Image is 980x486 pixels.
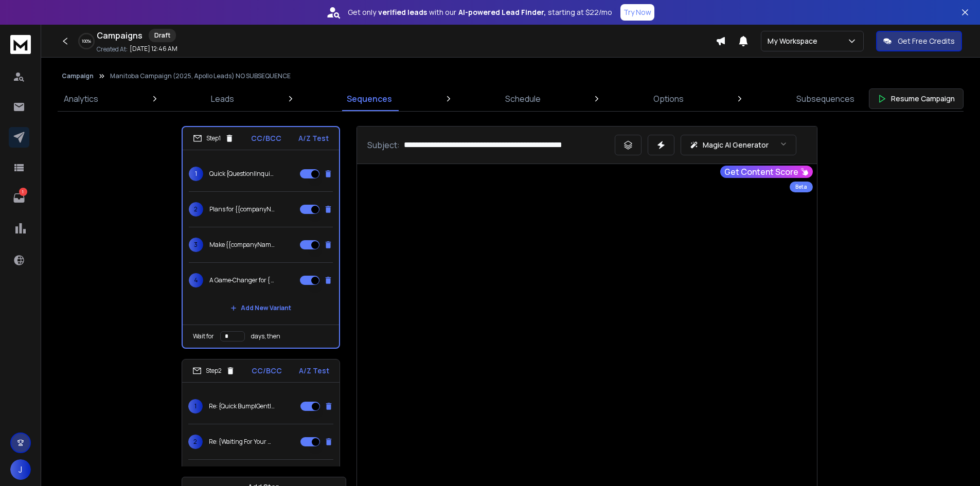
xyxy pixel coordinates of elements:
[193,134,234,143] div: Step 1
[348,7,612,17] p: Get only with our starting at $22/mo
[19,188,27,196] p: 1
[10,459,31,480] button: J
[10,35,31,54] img: logo
[130,45,177,53] p: [DATE] 12:46 AM
[505,93,541,105] p: Schedule
[189,238,203,252] span: 3
[189,273,203,287] span: 4
[209,276,275,284] p: A Game‑Changer for {{companyName}}'s Next Event, {{firstName}}
[378,7,427,17] strong: verified leads
[110,72,291,80] p: Manitoba Campaign (2025, Apollo Leads) NO SUBSEQUENCE
[623,7,651,17] p: Try Now
[189,202,203,217] span: 2
[205,86,240,111] a: Leads
[188,435,203,449] span: 2
[251,133,281,143] p: CC/BCC
[898,36,955,46] p: Get Free Credits
[222,298,299,318] button: Add New Variant
[869,88,964,109] button: Resume Campaign
[62,72,94,80] button: Campaign
[209,241,275,249] p: Make {{companyName}}'s events {unforgettable|memorable|amazing} (booking through {2026|the end of...
[620,4,654,21] button: Try Now
[251,332,280,340] p: days, then
[647,86,690,111] a: Options
[97,45,128,53] p: Created At:
[97,29,142,42] h1: Campaigns
[209,205,275,213] p: Plans for {{companyName}}'s upcoming events?
[64,93,98,105] p: Analytics
[252,366,282,376] p: CC/BCC
[703,140,769,150] p: Magic AI Generator
[790,86,861,111] a: Subsequences
[209,438,275,446] p: Re: {Waiting For Your Response|Your Thoughts?|Following Up|Just Checking In}
[209,170,275,178] p: Quick {Question|Inquiry|Note} about {{companyName}}
[209,402,275,410] p: Re: {Quick Bump|Gentle Nudge|Friendly Reminder}
[653,93,684,105] p: Options
[9,188,29,208] a: 1
[298,133,329,143] p: A/Z Test
[189,167,203,181] span: 1
[367,139,400,151] p: Subject:
[347,93,392,105] p: Sequences
[193,332,214,340] p: Wait for
[211,93,234,105] p: Leads
[82,38,91,44] p: 100 %
[681,135,796,155] button: Magic AI Generator
[192,366,235,375] div: Step 2
[58,86,104,111] a: Analytics
[299,366,329,376] p: A/Z Test
[876,31,962,51] button: Get Free Credits
[458,7,546,17] strong: AI-powered Lead Finder,
[499,86,547,111] a: Schedule
[188,399,203,413] span: 1
[182,126,340,349] li: Step1CC/BCCA/Z Test1Quick {Question|Inquiry|Note} about {{companyName}}2Plans for {{companyName}}...
[768,36,822,46] p: My Workspace
[720,166,813,178] button: Get Content Score
[341,86,398,111] a: Sequences
[796,93,854,105] p: Subsequences
[149,29,176,42] div: Draft
[790,182,813,192] div: Beta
